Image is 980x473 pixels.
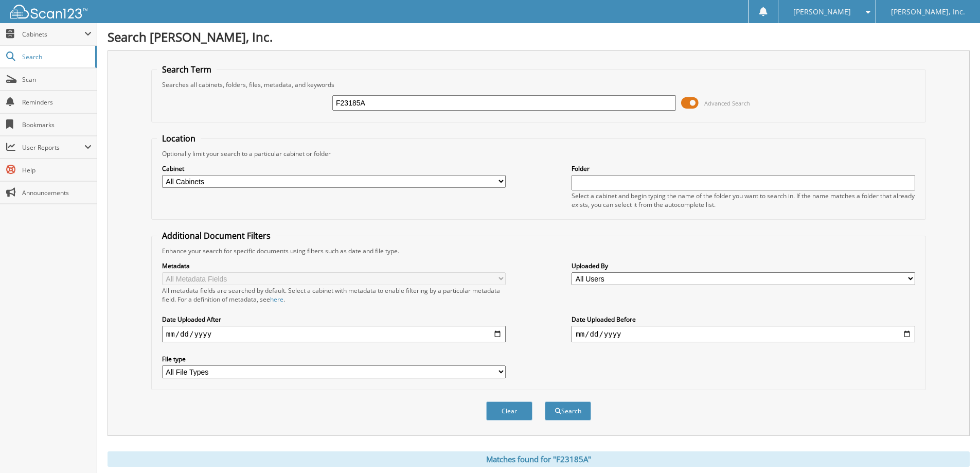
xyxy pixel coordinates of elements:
[108,451,970,467] div: Matches found for "F23185A"
[270,295,283,304] a: here
[704,99,750,107] span: Advanced Search
[486,401,532,421] button: Clear
[22,52,90,61] span: Search
[162,355,506,363] label: File type
[22,166,92,174] span: Help
[162,315,506,324] label: Date Uploaded After
[22,30,84,39] span: Cabinets
[157,247,920,255] div: Enhance your search for specific documents using filters such as date and file type.
[22,98,92,107] span: Reminders
[157,230,276,241] legend: Additional Document Filters
[157,64,217,75] legend: Search Term
[162,326,506,342] input: start
[157,149,920,158] div: Optionally limit your search to a particular cabinet or folder
[10,5,87,19] img: scan123-logo-white.svg
[22,75,92,84] span: Scan
[22,120,92,129] span: Bookmarks
[108,28,970,45] h1: Search [PERSON_NAME], Inc.
[572,164,915,173] label: Folder
[891,9,965,15] span: [PERSON_NAME], Inc.
[572,191,915,209] div: Select a cabinet and begin typing the name of the folder you want to search in. If the name match...
[793,9,851,15] span: [PERSON_NAME]
[545,401,591,421] button: Search
[572,261,915,270] label: Uploaded By
[162,261,506,270] label: Metadata
[22,188,92,197] span: Announcements
[162,286,506,304] div: All metadata fields are searched by default. Select a cabinet with metadata to enable filtering b...
[572,315,915,324] label: Date Uploaded Before
[572,326,915,342] input: end
[157,80,920,89] div: Searches all cabinets, folders, files, metadata, and keywords
[22,143,84,152] span: User Reports
[157,133,201,144] legend: Location
[162,164,506,173] label: Cabinet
